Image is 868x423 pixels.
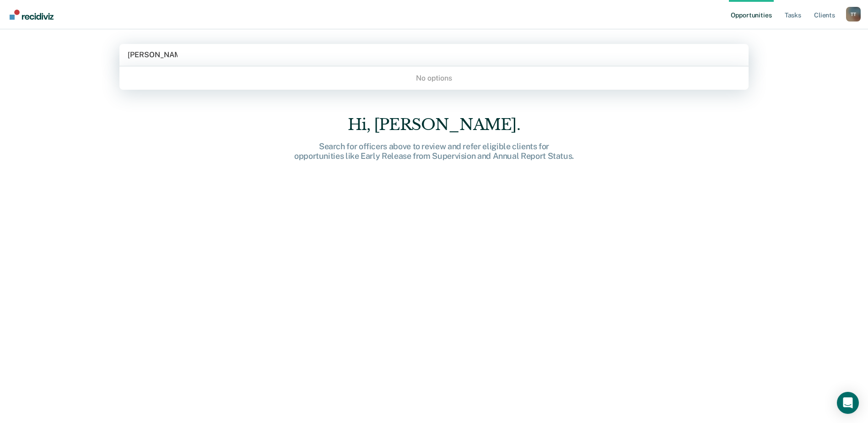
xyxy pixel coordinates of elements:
div: No options [119,70,749,86]
button: Profile dropdown button [846,7,861,22]
div: Hi, [PERSON_NAME]. [288,115,581,134]
div: Search for officers above to review and refer eligible clients for opportunities like Early Relea... [288,141,581,161]
img: Recidiviz [10,10,54,20]
div: Open Intercom Messenger [837,392,859,414]
div: T T [846,7,861,22]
